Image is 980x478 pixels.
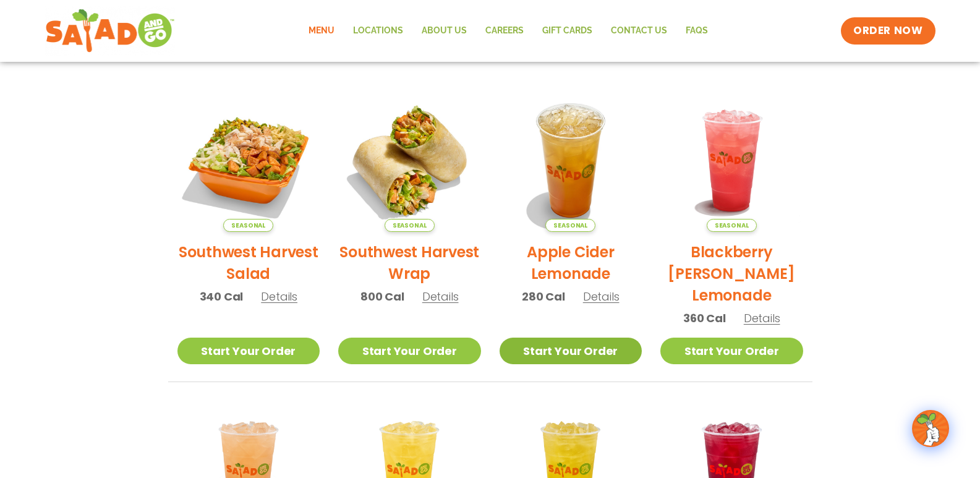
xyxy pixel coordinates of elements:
img: wpChatIcon [913,411,948,446]
img: Product photo for Apple Cider Lemonade [500,89,642,232]
a: ORDER NOW [841,17,935,45]
nav: Menu [299,17,717,45]
a: Contact Us [602,17,676,45]
span: 280 Cal [522,288,565,305]
h2: Southwest Harvest Salad [177,241,320,284]
span: Details [422,289,459,304]
a: Careers [476,17,533,45]
a: Menu [299,17,344,45]
a: GIFT CARDS [533,17,602,45]
span: 360 Cal [683,310,726,326]
span: Seasonal [385,219,435,232]
a: Start Your Order [338,338,481,364]
span: Details [583,289,620,304]
a: Locations [344,17,412,45]
img: new-SAG-logo-768×292 [45,6,176,56]
img: Product photo for Southwest Harvest Wrap [338,89,481,232]
span: Seasonal [223,219,273,232]
span: 340 Cal [200,288,244,305]
h2: Apple Cider Lemonade [500,241,642,284]
a: About Us [412,17,476,45]
span: 800 Cal [360,288,404,305]
img: Product photo for Southwest Harvest Salad [177,89,320,232]
span: ORDER NOW [853,23,922,38]
span: Details [744,310,780,326]
h2: Southwest Harvest Wrap [338,241,481,284]
a: FAQs [676,17,717,45]
img: Product photo for Blackberry Bramble Lemonade [660,89,803,232]
span: Details [261,289,297,304]
span: Seasonal [707,219,757,232]
span: Seasonal [545,219,595,232]
h2: Blackberry [PERSON_NAME] Lemonade [660,241,803,306]
a: Start Your Order [500,338,642,364]
a: Start Your Order [660,338,803,364]
a: Start Your Order [177,338,320,364]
